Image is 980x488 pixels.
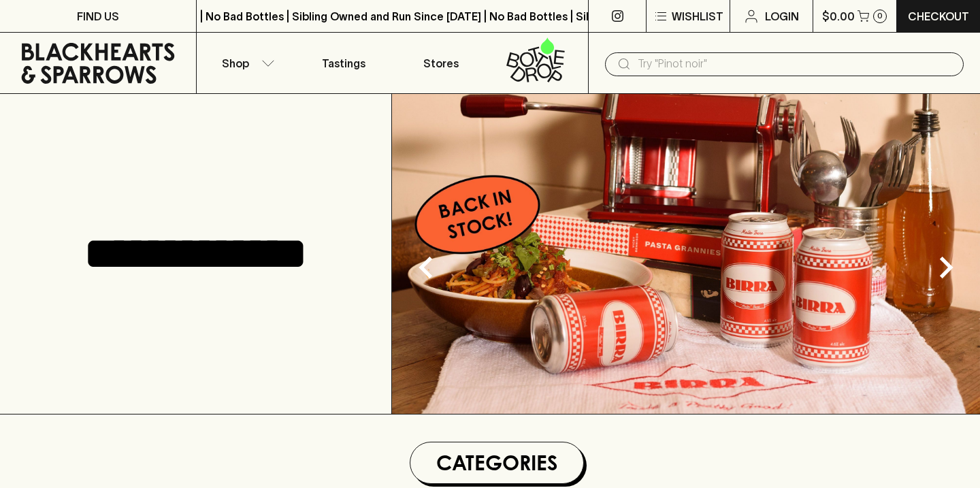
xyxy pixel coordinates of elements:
[919,240,973,295] button: Next
[423,55,459,71] p: Stores
[638,53,953,75] input: Try "Pinot noir"
[295,33,393,93] a: Tastings
[877,12,883,20] p: 0
[322,55,365,71] p: Tastings
[399,240,453,295] button: Previous
[416,448,578,478] h1: Categories
[672,8,723,25] p: Wishlist
[393,33,491,93] a: Stores
[765,8,799,25] p: Login
[197,33,295,93] button: Shop
[77,8,119,25] p: FIND US
[222,55,249,71] p: Shop
[908,8,969,25] p: Checkout
[392,94,980,414] img: optimise
[822,8,855,25] p: $0.00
